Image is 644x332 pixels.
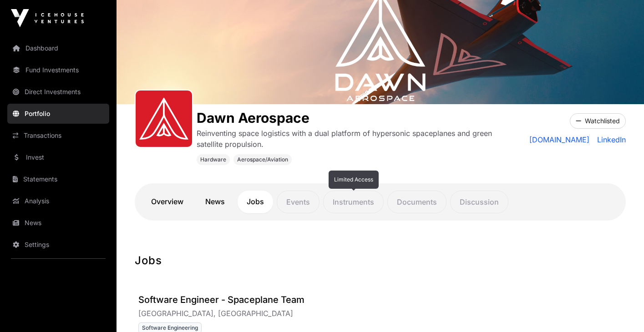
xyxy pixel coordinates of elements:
[529,134,590,145] a: [DOMAIN_NAME]
[138,309,295,318] span: [GEOGRAPHIC_DATA], [GEOGRAPHIC_DATA]
[593,134,626,145] a: LinkedIn
[196,191,234,213] a: News
[598,288,644,332] iframe: Chat Widget
[7,82,109,102] a: Direct Investments
[238,191,273,213] a: Jobs
[450,191,508,213] p: Discussion
[7,235,109,255] a: Settings
[7,38,109,58] a: Dashboard
[197,128,503,150] p: Reinventing space logistics with a dual platform of hypersonic spaceplanes and green satellite pr...
[7,60,109,80] a: Fund Investments
[277,191,319,213] p: Events
[7,169,109,189] a: Statements
[323,191,384,213] p: Instruments
[7,213,109,233] a: News
[329,171,379,189] div: Limited Access
[11,9,84,27] img: Icehouse Ventures Logo
[142,191,193,213] a: Overview
[7,147,109,167] a: Invest
[142,191,619,213] nav: Tabs
[237,156,288,163] span: Aerospace/Aviation
[138,293,622,308] h3: Software Engineer - Spaceplane Team
[135,253,626,268] h1: Jobs
[570,113,626,129] button: Watchlisted
[7,191,109,211] a: Analysis
[7,126,109,146] a: Transactions
[139,94,188,143] img: Dawn-Icon.svg
[197,110,503,126] h1: Dawn Aerospace
[200,156,226,163] span: Hardware
[7,104,109,124] a: Portfolio
[387,191,446,213] p: Documents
